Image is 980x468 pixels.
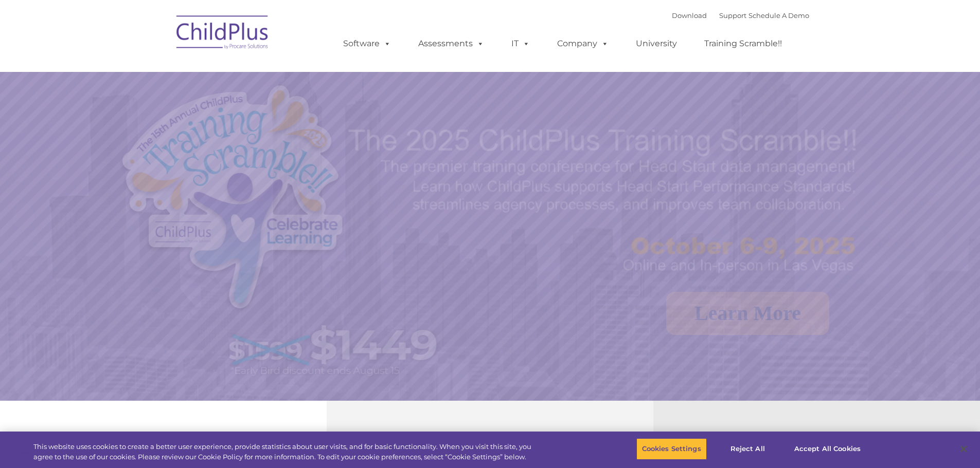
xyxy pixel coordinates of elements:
a: Training Scramble!! [694,33,792,54]
span: Phone number [143,110,187,118]
button: Reject All [716,438,780,460]
a: University [626,33,687,54]
button: Accept All Cookies [789,438,866,460]
button: Close [952,438,975,460]
a: IT [501,33,540,54]
a: Learn More [666,292,829,335]
a: Company [547,33,619,54]
a: Software [333,33,401,54]
img: ChildPlus by Procare Solutions [171,8,274,60]
a: Schedule A Demo [749,11,809,20]
a: Assessments [408,33,494,54]
button: Cookies Settings [636,438,707,460]
font: | [672,11,809,20]
span: Last name [143,68,174,76]
a: Support [719,11,746,20]
a: Download [672,11,707,20]
div: This website uses cookies to create a better user experience, provide statistics about user visit... [33,442,539,462]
